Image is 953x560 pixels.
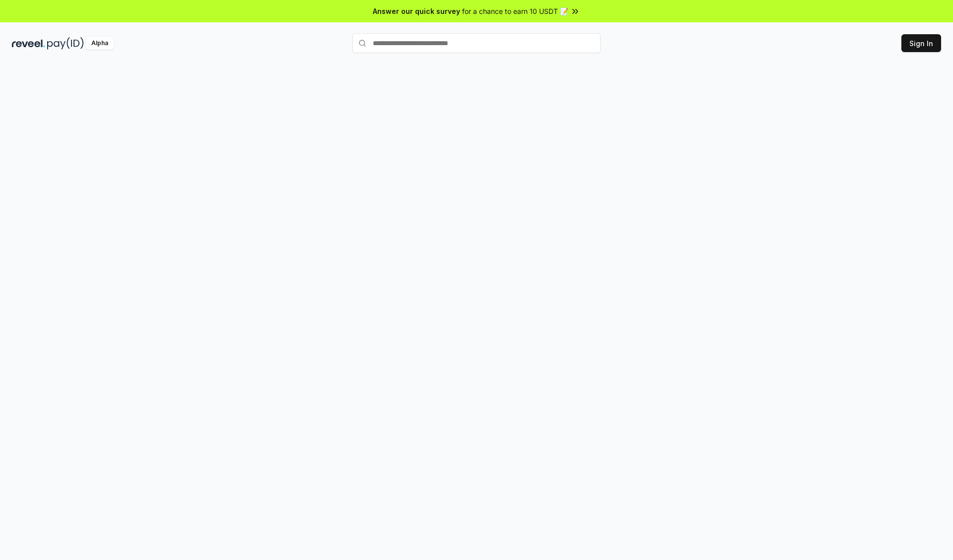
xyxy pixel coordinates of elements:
span: for a chance to earn 10 USDT 📝 [462,6,568,16]
img: pay_id [47,37,84,50]
img: reveel_dark [12,37,45,50]
span: Answer our quick survey [373,6,460,16]
button: Sign In [901,34,941,52]
div: Alpha [86,37,114,50]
